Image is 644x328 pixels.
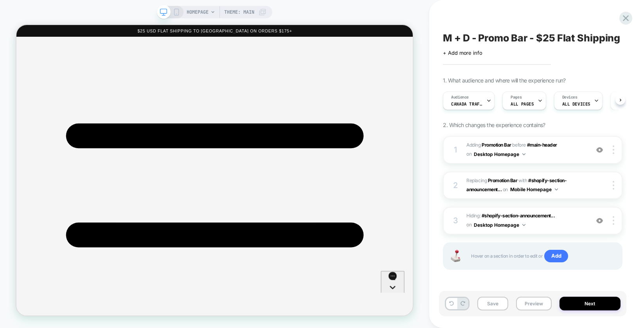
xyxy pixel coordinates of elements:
[482,142,511,148] b: Promotion Bar
[562,101,590,107] span: ALL DEVICES
[448,250,463,262] img: Joystick
[512,142,525,148] span: BEFORE
[596,147,603,153] img: crossed eye
[516,297,552,310] button: Preview
[518,177,527,183] span: WITH
[522,224,525,226] img: down arrow
[451,101,482,107] span: Canada Traffic
[443,122,545,128] span: 2. Which changes the experience contains?
[619,95,634,100] span: Trigger
[443,50,482,56] span: + Add more info
[522,153,525,155] img: down arrow
[452,213,459,228] div: 3
[503,185,508,194] span: on
[613,216,614,225] img: close
[443,77,565,84] span: 1. What audience and where will the experience run?
[187,6,209,18] span: HOMEPAGE
[466,220,471,229] span: on
[511,95,522,100] span: Pages
[555,188,558,190] img: down arrow
[466,177,517,183] span: Replacing
[443,32,620,44] span: M + D - Promo Bar - $25 Flat Shipping
[596,217,603,224] img: crossed eye
[527,142,557,148] span: #main-header
[452,143,459,157] div: 1
[511,101,534,107] span: ALL PAGES
[471,250,614,262] span: Hover on a section in order to edit or
[510,185,558,194] button: Mobile Homepage
[482,213,555,219] span: #shopify-section-announcement...
[544,250,568,262] span: Add
[562,95,577,100] span: Devices
[466,177,567,192] span: #shopify-section-announcement...
[477,297,508,310] button: Save
[466,142,511,148] span: Adding
[474,149,525,159] button: Desktop Homepage
[466,211,585,230] span: Hiding :
[613,145,614,154] img: close
[474,220,525,230] button: Desktop Homepage
[488,177,518,183] b: Promotion Bar
[466,150,471,158] span: on
[162,5,368,11] span: $25 USD Flat Shipping TO [GEOGRAPHIC_DATA] on Orders $175+
[451,95,469,100] span: Audience
[224,6,254,18] span: Theme: MAIN
[559,297,621,310] button: Next
[613,181,614,190] img: close
[452,178,459,192] div: 2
